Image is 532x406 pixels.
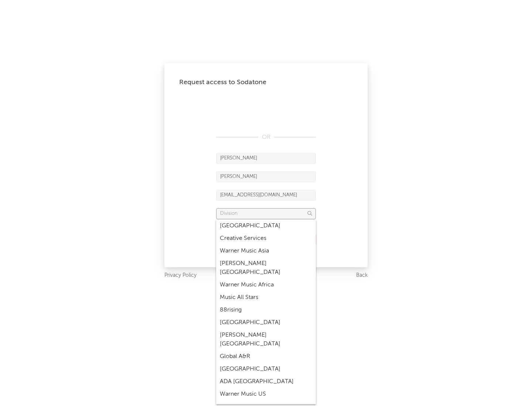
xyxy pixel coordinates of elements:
[216,245,316,257] div: Warner Music Asia
[216,291,316,304] div: Music All Stars
[216,257,316,279] div: [PERSON_NAME] [GEOGRAPHIC_DATA]
[216,304,316,316] div: 88rising
[356,271,368,280] a: Back
[216,153,316,164] input: First Name
[216,350,316,363] div: Global A&R
[216,388,316,400] div: Warner Music US
[216,316,316,329] div: [GEOGRAPHIC_DATA]
[216,279,316,291] div: Warner Music Africa
[216,171,316,182] input: Last Name
[216,133,316,142] div: OR
[216,190,316,201] input: Email
[216,375,316,388] div: ADA [GEOGRAPHIC_DATA]
[216,232,316,245] div: Creative Services
[216,363,316,375] div: [GEOGRAPHIC_DATA]
[216,329,316,350] div: [PERSON_NAME] [GEOGRAPHIC_DATA]
[216,220,316,232] div: [GEOGRAPHIC_DATA]
[216,208,316,219] input: Division
[179,78,353,87] div: Request access to Sodatone
[164,271,197,280] a: Privacy Policy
